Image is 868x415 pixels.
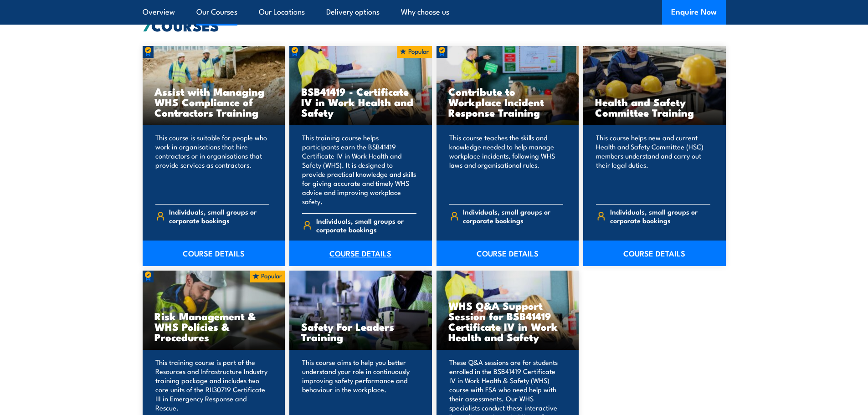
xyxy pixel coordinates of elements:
[143,241,285,266] a: COURSE DETAILS
[448,300,567,342] h3: WHS Q&A Support Session for BSB41419 Certificate IV in Work Health and Safety
[302,133,416,206] p: This training course helps participants earn the BSB41419 Certificate IV in Work Health and Safet...
[583,241,726,266] a: COURSE DETAILS
[143,14,151,36] strong: 7
[289,241,432,266] a: COURSE DETAILS
[437,241,579,266] a: COURSE DETAILS
[154,311,273,342] h3: Risk Management & WHS Policies & Procedures
[449,133,564,197] p: This course teaches the skills and knowledge needed to help manage workplace incidents, following...
[154,86,273,118] h3: Assist with Managing WHS Compliance of Contractors Training
[155,133,270,197] p: This course is suitable for people who work in organisations that hire contractors or in organisa...
[463,207,563,225] span: Individuals, small groups or corporate bookings
[595,97,714,118] h3: Health and Safety Committee Training
[596,133,710,197] p: This course helps new and current Health and Safety Committee (HSC) members understand and carry ...
[169,207,269,225] span: Individuals, small groups or corporate bookings
[301,86,420,118] h3: BSB41419 - Certificate IV in Work Health and Safety
[448,86,567,118] h3: Contribute to Workplace Incident Response Training
[316,216,416,234] span: Individuals, small groups or corporate bookings
[301,321,420,342] h3: Safety For Leaders Training
[143,19,726,31] h2: COURSES
[610,207,710,225] span: Individuals, small groups or corporate bookings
